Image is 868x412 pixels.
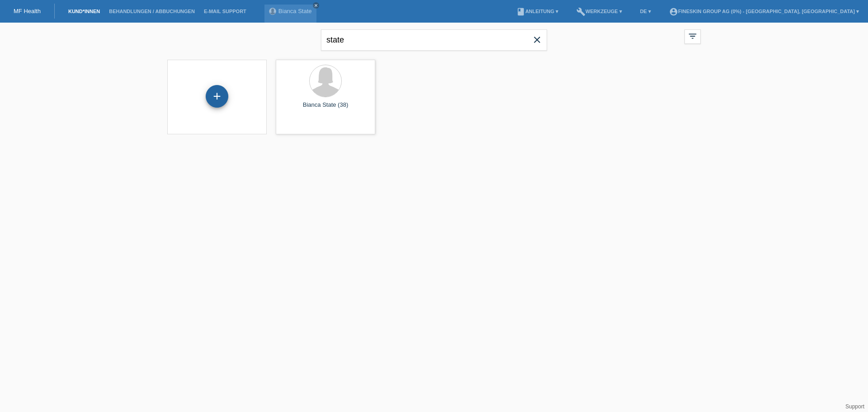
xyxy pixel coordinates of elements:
a: MF Health [14,8,41,14]
a: buildWerkzeuge ▾ [572,9,627,14]
a: close [313,2,319,9]
i: close [314,3,318,8]
a: account_circleFineSkin Group AG (0%) - [GEOGRAPHIC_DATA], [GEOGRAPHIC_DATA] ▾ [665,9,863,14]
input: Suche... [321,29,547,51]
div: Bianca State (38) [283,101,368,116]
i: close [532,34,542,45]
i: book [516,7,525,16]
a: Kund*innen [64,9,104,14]
div: Kund*in hinzufügen [206,89,228,104]
a: Support [845,403,864,410]
i: account_circle [669,7,678,16]
a: bookAnleitung ▾ [512,9,563,14]
a: Bianca State [278,8,312,14]
a: E-Mail Support [199,9,251,14]
i: filter_list [688,31,698,41]
a: DE ▾ [636,9,656,14]
a: Behandlungen / Abbuchungen [104,9,199,14]
i: build [576,7,585,16]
